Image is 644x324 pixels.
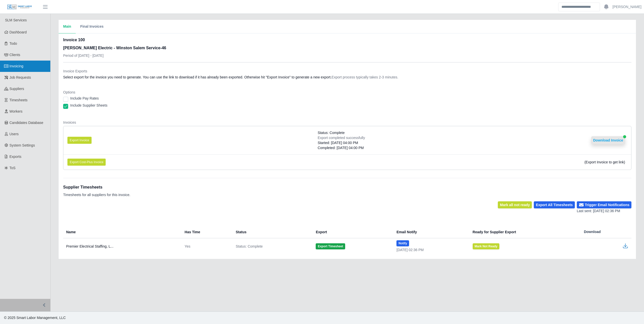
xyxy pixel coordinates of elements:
[63,238,181,255] td: Premier Electrical Staffing, L...
[4,316,66,320] span: © 2025 Smart Labor Management, LLC
[10,41,17,45] span: Todo
[10,53,20,57] span: Clients
[7,4,32,10] img: SLM Logo
[76,20,108,33] button: Final Invoices
[70,96,99,101] label: Include Pay Rates
[316,243,345,249] button: Export Timesheet
[318,135,365,140] div: Export completed successfully
[63,37,166,43] h2: Invoice 100
[63,120,631,125] dt: Invoices
[236,244,263,249] span: Status: Complete
[396,240,409,246] button: Notify
[498,201,532,208] button: Mark all not ready
[63,45,166,51] h3: [PERSON_NAME] Electric - Winston Salem Service-46
[63,90,631,95] dt: Options
[469,226,580,238] th: Ready for Supplier Export
[312,226,392,238] th: Export
[63,75,631,80] dd: Select export for the invoice you need to generate. You can use the link to download if it has al...
[59,20,76,33] button: Main
[473,243,500,249] button: Mark Not Ready
[577,201,631,208] button: Trigger Email Notifications
[63,69,631,74] dt: Invoice Exports
[67,159,106,166] button: Export Cost-Plus Invoice
[10,155,21,159] span: Exports
[10,98,28,102] span: Timesheets
[63,53,166,58] p: Period of [DATE] - [DATE]
[67,137,92,144] button: Export Invoice
[10,121,44,125] span: Candidates Database
[63,184,130,190] h1: Supplier Timesheets
[5,18,27,22] span: SLM Services
[318,140,365,145] div: Started: [DATE] 04:00 PM
[534,201,575,208] button: Export All Timesheets
[591,136,625,144] button: Download Invoice
[332,75,398,79] span: Export process typically takes 2-3 minutes.
[10,87,24,91] span: Suppliers
[10,109,23,113] span: Workers
[392,226,468,238] th: Email Notify
[10,75,31,79] span: Job Requests
[10,143,35,147] span: System Settings
[10,30,27,34] span: Dashboard
[580,226,631,238] th: Download
[577,208,631,214] div: Last sent: [DATE] 02:36 PM
[10,132,19,136] span: Users
[584,160,625,164] span: (Export Invoice to get link)
[318,145,365,150] div: Completed: [DATE] 04:00 PM
[232,226,312,238] th: Status
[396,247,464,252] div: [DATE] 02:36 PM
[10,166,16,170] span: ToS
[63,226,181,238] th: Name
[318,130,345,135] span: Status: Complete
[70,103,107,108] label: Include Supplier Sheets
[558,3,600,11] input: Search
[63,192,130,197] p: Timesheets for all suppliers for this invoice.
[181,238,232,255] td: Yes
[613,4,641,10] a: [PERSON_NAME]
[591,138,625,142] a: Download Invoice
[181,226,232,238] th: Has Time
[10,64,23,68] span: Invoicing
